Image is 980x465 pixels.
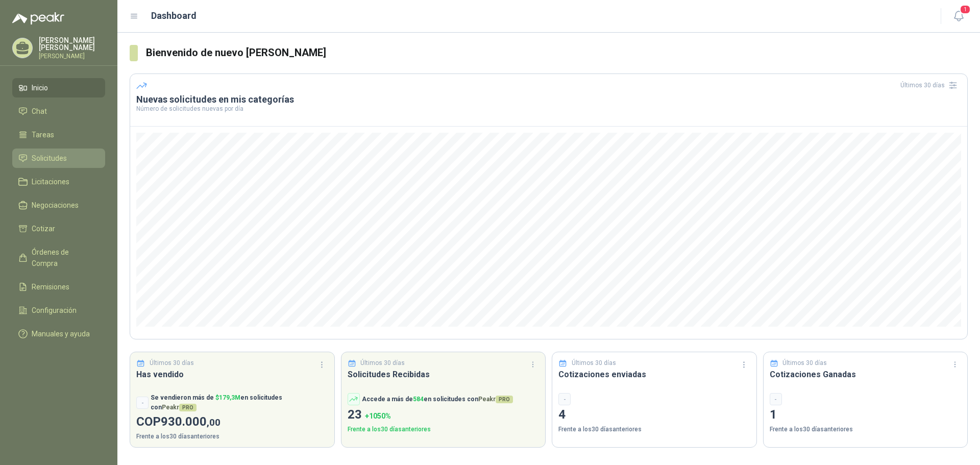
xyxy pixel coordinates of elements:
p: Accede a más de en solicitudes con [362,395,513,404]
a: Solicitudes [12,149,105,168]
span: PRO [496,396,513,403]
p: 23 [348,405,540,425]
div: - [136,397,149,409]
div: - [558,393,571,405]
h3: Bienvenido de nuevo [PERSON_NAME] [146,45,968,61]
p: Últimos 30 días [150,358,194,368]
a: Tareas [12,125,105,144]
span: $ 179,3M [215,394,240,401]
a: Inicio [12,78,105,97]
p: [PERSON_NAME] [39,53,105,59]
a: Remisiones [12,277,105,297]
h3: Has vendido [136,368,328,381]
div: Últimos 30 días [900,77,961,93]
div: - [770,393,782,405]
p: Se vendieron más de en solicitudes con [151,393,328,412]
h3: Solicitudes Recibidas [348,368,540,381]
a: Negociaciones [12,195,105,215]
span: Tareas [32,129,54,140]
span: Cotizar [32,223,55,234]
span: ,00 [207,417,220,428]
p: Últimos 30 días [360,358,405,368]
span: Remisiones [32,281,69,292]
span: Solicitudes [32,153,67,164]
span: 584 [413,396,424,403]
p: Últimos 30 días [572,358,616,368]
span: Licitaciones [32,176,69,187]
h1: Dashboard [151,9,197,23]
p: Frente a los 30 días anteriores [558,425,750,434]
button: 1 [949,7,968,26]
h3: Cotizaciones enviadas [558,368,750,381]
p: Últimos 30 días [782,358,827,368]
a: Manuales y ayuda [12,324,105,344]
p: Frente a los 30 días anteriores [348,425,540,434]
p: Frente a los 30 días anteriores [136,432,328,442]
a: Licitaciones [12,172,105,191]
span: + 1050 % [365,412,391,420]
span: Peakr [162,404,197,411]
img: Logo peakr [12,12,64,25]
span: 1 [960,5,971,14]
p: Número de solicitudes nuevas por día [136,106,961,112]
span: Chat [32,106,47,117]
p: COP [136,412,328,432]
span: PRO [179,404,197,411]
a: Cotizar [12,219,105,238]
h3: Nuevas solicitudes en mis categorías [136,93,961,106]
a: Órdenes de Compra [12,242,105,273]
p: 4 [558,405,750,425]
a: Chat [12,102,105,121]
p: Frente a los 30 días anteriores [770,425,962,434]
a: Configuración [12,301,105,320]
span: Negociaciones [32,200,79,211]
p: 1 [770,405,962,425]
span: Peakr [478,396,513,403]
h3: Cotizaciones Ganadas [770,368,962,381]
span: Órdenes de Compra [32,247,95,269]
span: Configuración [32,305,77,316]
span: Manuales y ayuda [32,328,90,339]
p: [PERSON_NAME] [PERSON_NAME] [39,37,105,51]
span: 930.000 [161,414,220,429]
span: Inicio [32,82,48,93]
